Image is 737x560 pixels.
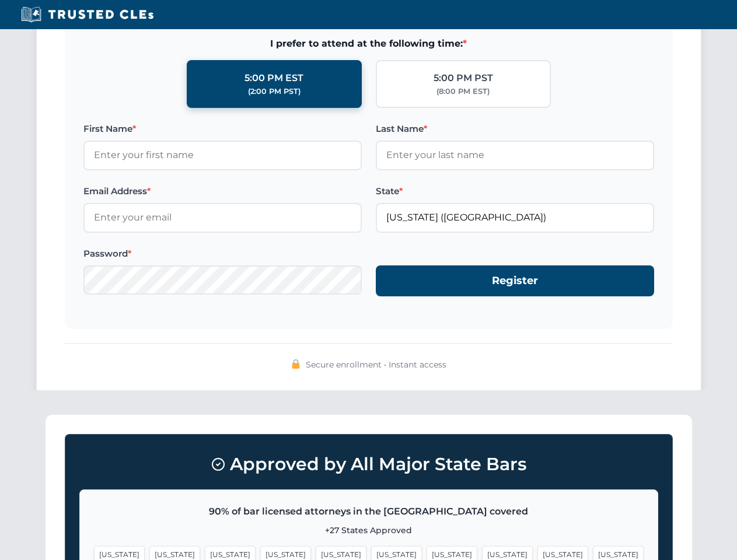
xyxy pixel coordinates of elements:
[83,36,654,51] span: I prefer to attend at the following time:
[376,203,654,232] input: Florida (FL)
[248,86,301,97] div: (2:00 PM PST)
[18,6,157,23] img: Trusted CLEs
[94,504,644,519] p: 90% of bar licensed attorneys in the [GEOGRAPHIC_DATA] covered
[434,71,493,86] div: 5:00 PM PST
[376,265,654,296] button: Register
[376,141,654,170] input: Enter your last name
[376,122,654,136] label: Last Name
[83,184,362,198] label: Email Address
[244,71,303,86] div: 5:00 PM EST
[94,524,644,537] p: +27 States Approved
[83,122,362,136] label: First Name
[83,141,362,170] input: Enter your first name
[83,247,362,261] label: Password
[376,184,654,198] label: State
[83,203,362,232] input: Enter your email
[79,449,658,480] h3: Approved by All Major State Bars
[291,359,301,369] img: 🔒
[436,86,490,97] div: (8:00 PM EST)
[306,358,446,371] span: Secure enrollment • Instant access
